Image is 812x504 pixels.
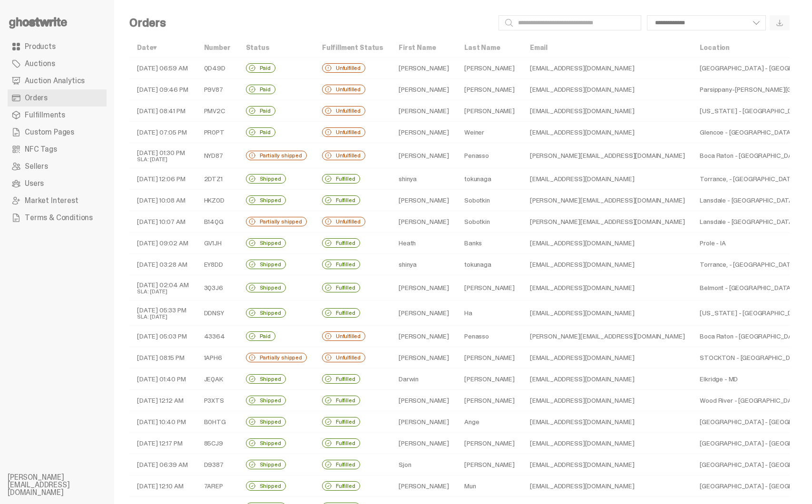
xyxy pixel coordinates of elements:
[25,197,78,204] span: Market Interest
[522,411,692,433] td: [EMAIL_ADDRESS][DOMAIN_NAME]
[246,260,286,269] div: Shipped
[391,122,457,143] td: [PERSON_NAME]
[196,122,238,143] td: PR0PT
[196,411,238,433] td: B0HTG
[246,174,286,184] div: Shipped
[391,347,457,368] td: [PERSON_NAME]
[129,326,196,347] td: [DATE] 05:03 PM
[391,211,457,233] td: [PERSON_NAME]
[522,390,692,411] td: [EMAIL_ADDRESS][DOMAIN_NAME]
[522,143,692,168] td: [PERSON_NAME][EMAIL_ADDRESS][DOMAIN_NAME]
[322,460,360,469] div: Fulfilled
[8,72,107,89] a: Auction Analytics
[246,85,275,94] div: Paid
[322,374,360,384] div: Fulfilled
[522,122,692,143] td: [EMAIL_ADDRESS][DOMAIN_NAME]
[522,38,692,58] th: Email
[457,454,522,475] td: [PERSON_NAME]
[246,238,286,248] div: Shipped
[457,254,522,275] td: tokunaga
[8,141,107,158] a: NFC Tags
[322,438,360,448] div: Fulfilled
[246,106,275,116] div: Paid
[391,168,457,190] td: shinya
[196,368,238,390] td: JEQAK
[457,79,522,100] td: [PERSON_NAME]
[522,475,692,497] td: [EMAIL_ADDRESS][DOMAIN_NAME]
[196,433,238,454] td: 85CJ9
[522,347,692,368] td: [EMAIL_ADDRESS][DOMAIN_NAME]
[246,308,286,318] div: Shipped
[129,275,196,300] td: [DATE] 02:04 AM
[8,192,107,209] a: Market Interest
[391,143,457,168] td: [PERSON_NAME]
[391,390,457,411] td: [PERSON_NAME]
[246,331,275,341] div: Paid
[196,326,238,347] td: 43364
[196,100,238,122] td: PMV2C
[457,38,522,58] th: Last Name
[196,300,238,326] td: DDNSY
[246,481,286,491] div: Shipped
[129,390,196,411] td: [DATE] 12:12 AM
[391,58,457,79] td: [PERSON_NAME]
[457,190,522,211] td: Sobotkin
[8,38,107,55] a: Products
[322,195,360,205] div: Fulfilled
[457,411,522,433] td: Ange
[391,475,457,497] td: [PERSON_NAME]
[129,433,196,454] td: [DATE] 12:17 PM
[196,390,238,411] td: P3XTS
[391,433,457,454] td: [PERSON_NAME]
[246,417,286,426] div: Shipped
[129,233,196,254] td: [DATE] 09:02 AM
[25,180,44,187] span: Users
[246,127,275,137] div: Paid
[196,211,238,233] td: B14QG
[391,411,457,433] td: [PERSON_NAME]
[322,127,365,137] div: Unfulfilled
[129,143,196,168] td: [DATE] 01:30 PM
[522,100,692,122] td: [EMAIL_ADDRESS][DOMAIN_NAME]
[457,347,522,368] td: [PERSON_NAME]
[322,238,360,248] div: Fulfilled
[238,38,314,58] th: Status
[129,454,196,475] td: [DATE] 06:39 AM
[391,190,457,211] td: [PERSON_NAME]
[8,158,107,175] a: Sellers
[196,38,238,58] th: Number
[457,122,522,143] td: Weiner
[391,300,457,326] td: [PERSON_NAME]
[522,58,692,79] td: [EMAIL_ADDRESS][DOMAIN_NAME]
[522,233,692,254] td: [EMAIL_ADDRESS][DOMAIN_NAME]
[391,254,457,275] td: shinya
[129,122,196,143] td: [DATE] 07:05 PM
[137,289,189,294] div: SLA: [DATE]
[8,474,122,496] li: [PERSON_NAME][EMAIL_ADDRESS][DOMAIN_NAME]
[25,77,85,85] span: Auction Analytics
[322,174,360,184] div: Fulfilled
[522,168,692,190] td: [EMAIL_ADDRESS][DOMAIN_NAME]
[25,145,57,153] span: NFC Tags
[129,168,196,190] td: [DATE] 12:06 PM
[322,481,360,491] div: Fulfilled
[391,100,457,122] td: [PERSON_NAME]
[457,475,522,497] td: Mun
[246,438,286,448] div: Shipped
[25,94,48,102] span: Orders
[457,58,522,79] td: [PERSON_NAME]
[314,38,391,58] th: Fulfillment Status
[25,60,55,68] span: Auctions
[391,38,457,58] th: First Name
[391,233,457,254] td: Heath
[25,214,93,222] span: Terms & Conditions
[322,283,360,292] div: Fulfilled
[246,63,275,73] div: Paid
[457,390,522,411] td: [PERSON_NAME]
[25,128,74,136] span: Custom Pages
[196,233,238,254] td: GV1JH
[322,417,360,426] div: Fulfilled
[246,283,286,292] div: Shipped
[8,107,107,124] a: Fulfillments
[457,100,522,122] td: [PERSON_NAME]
